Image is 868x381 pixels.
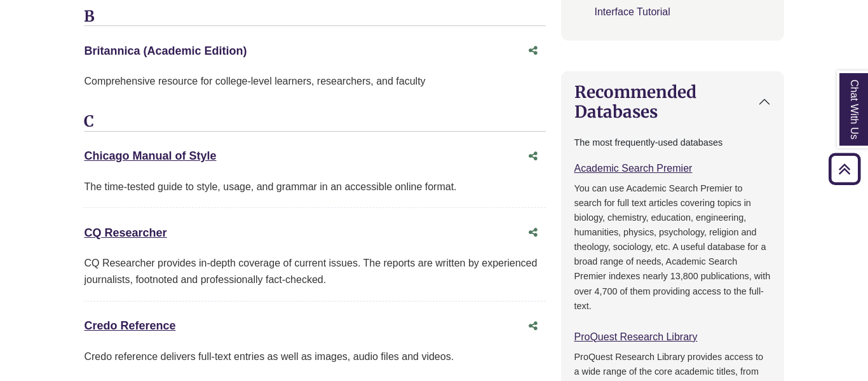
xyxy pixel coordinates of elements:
[574,331,698,342] a: ProQuest Research Library
[520,221,546,245] button: Share this database
[84,73,545,90] p: Comprehensive resource for college-level learners, researchers, and faculty
[84,319,175,332] a: Credo Reference
[520,144,546,169] button: Share this database
[574,135,771,150] p: The most frequently-used databases
[520,314,546,338] button: Share this database
[84,255,545,287] div: CQ Researcher provides in-depth coverage of current issues. The reports are written by experience...
[84,8,545,27] h3: B
[824,160,865,177] a: Back to Top
[520,39,546,63] button: Share this database
[574,181,771,313] p: You can use Academic Search Premier to search for full text articles covering topics in biology, ...
[84,149,216,162] a: Chicago Manual of Style
[574,163,693,174] a: Academic Search Premier
[84,179,545,195] div: The time-tested guide to style, usage, and grammar in an accessible online format.
[84,226,166,239] a: CQ Researcher
[84,349,545,365] p: Credo reference delivers full-text entries as well as images, audio files and videos.
[562,72,783,132] button: Recommended Databases
[84,113,545,132] h3: C
[84,45,247,57] a: Britannica (Academic Edition)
